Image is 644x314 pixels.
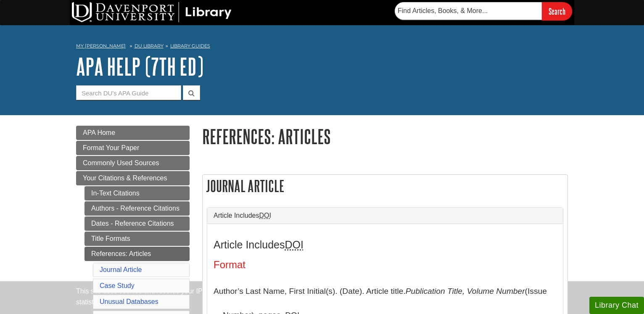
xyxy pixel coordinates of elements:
[214,212,557,219] a: Article IncludesDOI
[83,129,115,136] span: APA Home
[259,212,271,219] abbr: Digital Object Identifier. This is the string of numbers associated with a particular article. No...
[214,239,557,251] h3: Article Includes
[100,298,158,305] a: Unusual Databases
[83,159,159,166] span: Commonly Used Sources
[406,287,525,296] i: Publication Title, Volume Number
[100,266,142,273] a: Journal Article
[202,126,568,147] h1: References: Articles
[83,174,167,182] span: Your Citations & References
[214,259,557,270] h4: Format
[84,247,190,261] a: References: Articles
[203,175,567,197] h2: Journal Article
[84,186,190,201] a: In-Text Citations
[84,216,190,231] a: Dates - Reference Citations
[170,43,210,49] a: Library Guides
[395,2,572,20] form: Searches DU Library's articles, books, and more
[542,2,572,20] input: Search
[76,40,568,54] nav: breadcrumb
[135,43,164,49] a: DU Library
[76,42,126,50] a: My [PERSON_NAME]
[285,239,304,251] abbr: Digital Object Identifier. This is the string of numbers associated with a particular article. No...
[76,156,190,170] a: Commonly Used Sources
[76,53,203,79] a: APA Help (7th Ed)
[72,2,232,22] img: DU Library
[83,144,139,151] span: Format Your Paper
[589,297,644,314] button: Library Chat
[76,141,190,155] a: Format Your Paper
[76,126,190,140] a: APA Home
[76,171,190,185] a: Your Citations & References
[100,282,135,289] a: Case Study
[76,85,181,100] input: Search DU's APA Guide
[84,201,190,216] a: Authors - Reference Citations
[395,2,542,20] input: Find Articles, Books, & More...
[84,232,190,246] a: Title Formats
